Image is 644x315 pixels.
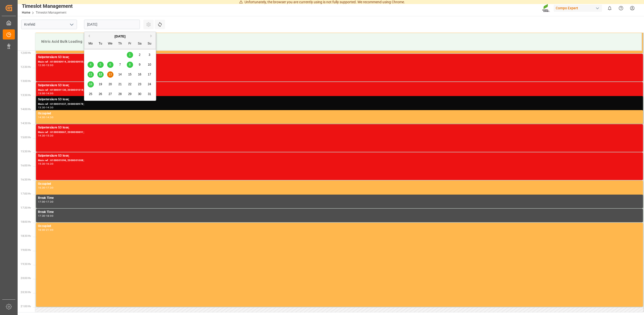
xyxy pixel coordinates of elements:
div: - [45,64,46,66]
span: 19:30 Hr [21,263,31,265]
div: Main ref : 6100001096, 2000001008; [38,158,641,163]
span: 17:00 Hr [21,192,31,195]
span: 13:30 Hr [21,94,31,97]
div: Choose Monday, August 4th, 2025 [88,62,94,68]
div: Choose Tuesday, August 5th, 2025 [97,62,104,68]
div: Choose Tuesday, August 12th, 2025 [97,71,104,78]
div: Th [117,41,123,47]
span: 6 [109,63,111,66]
div: - [45,215,46,217]
div: Choose Wednesday, August 6th, 2025 [107,62,113,68]
div: 12:00 [38,64,45,66]
span: 21 [118,82,122,86]
div: - [45,163,46,165]
div: 14:30 [46,106,53,109]
div: Mo [88,41,94,47]
span: 21:00 Hr [21,305,31,308]
button: Previous Month [87,34,90,37]
div: Choose Sunday, August 3rd, 2025 [146,52,153,58]
span: 23 [138,82,141,86]
div: Nitric Acid Bulk Loading [39,37,638,46]
div: - [45,134,46,137]
span: 12 [99,73,102,76]
div: 17:30 [46,201,53,203]
span: 19 [99,82,102,86]
span: 17:30 Hr [21,206,31,209]
span: 2 [139,53,141,57]
span: 16:30 Hr [21,178,31,181]
div: Choose Sunday, August 10th, 2025 [146,62,153,68]
div: month 2025-08 [86,50,154,99]
span: 12:30 Hr [21,66,31,68]
div: Choose Saturday, August 2nd, 2025 [137,52,143,58]
div: [DATE] [84,34,156,39]
div: Main ref : 6100001130, 2000001018; [38,88,641,92]
div: 17:30 [38,215,45,217]
div: Choose Thursday, August 28th, 2025 [117,91,123,97]
span: 20:00 Hr [21,277,31,280]
span: 28 [118,92,122,96]
div: Choose Monday, August 25th, 2025 [88,91,94,97]
div: Occupied [38,182,641,187]
div: 14:00 [46,92,53,95]
span: 13 [108,73,112,76]
div: Break Time [38,196,641,201]
div: Choose Thursday, August 21st, 2025 [117,81,123,87]
div: Occupied [38,111,641,116]
span: 15 [128,73,131,76]
div: Fr [127,41,133,47]
input: DD.MM.YYYY [84,20,140,29]
button: Next Month [150,34,153,37]
div: 13:00 [38,92,45,95]
span: 18:30 Hr [21,235,31,237]
span: 24 [148,82,151,86]
div: Su [146,41,153,47]
span: 14:00 Hr [21,108,31,111]
span: 7 [119,63,121,66]
a: Home [22,11,30,14]
div: 16:30 [38,187,45,189]
span: 9 [139,63,141,66]
div: Choose Friday, August 29th, 2025 [127,91,133,97]
span: 20 [108,82,112,86]
div: - [45,92,46,95]
div: - [45,187,46,189]
div: Choose Saturday, August 9th, 2025 [137,62,143,68]
div: Choose Tuesday, August 26th, 2025 [97,91,104,97]
div: Choose Sunday, August 31st, 2025 [146,91,153,97]
div: - [45,116,46,118]
span: 22 [128,82,131,86]
span: 10 [148,63,151,66]
div: Timeslot Management [22,2,73,10]
span: 30 [138,92,141,96]
div: Salpetersäure 53 lose; [38,153,641,158]
div: 13:30 [38,106,45,109]
span: 11 [89,73,92,76]
div: Choose Wednesday, August 13th, 2025 [107,71,113,78]
div: Choose Friday, August 15th, 2025 [127,71,133,78]
button: Help Center [615,3,627,14]
span: 18 [89,82,92,86]
div: Sa [137,41,143,47]
span: 1 [129,53,131,57]
div: Salpetersäure 53 lose; [38,55,641,60]
div: 14:30 [38,134,45,137]
div: 18:00 [46,215,53,217]
div: Salpetersäure 53 lose; [38,97,641,102]
span: 4 [90,63,92,66]
div: Choose Saturday, August 16th, 2025 [137,71,143,78]
div: Choose Friday, August 8th, 2025 [127,62,133,68]
input: Type to search/select [21,20,77,29]
div: Choose Sunday, August 17th, 2025 [146,71,153,78]
div: 15:30 [38,163,45,165]
span: 25 [89,92,92,96]
div: Break Time [38,210,641,215]
div: - [45,201,46,203]
div: We [107,41,113,47]
div: Occupied [38,224,641,229]
span: 3 [149,53,150,57]
span: 14 [118,73,122,76]
span: 27 [108,92,112,96]
div: - [45,106,46,109]
div: Choose Wednesday, August 27th, 2025 [107,91,113,97]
